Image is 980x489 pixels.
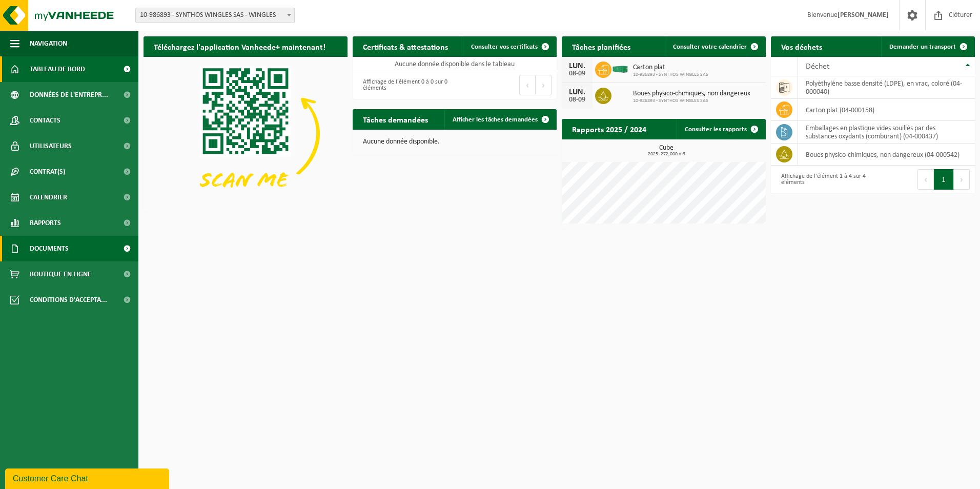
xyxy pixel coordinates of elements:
[798,99,975,121] td: carton plat (04-000158)
[519,75,536,95] button: Previous
[633,90,750,98] span: Boues physico-chimiques, non dangereux
[353,36,458,56] h2: Certificats & attestations
[611,64,629,73] img: HK-XC-30-GN-00
[677,119,765,139] a: Consulter les rapports
[889,44,956,50] span: Demander un transport
[567,145,766,157] h3: Cube
[567,96,587,104] div: 08-09
[471,44,538,50] span: Consulter vos certificats
[665,36,765,57] a: Consulter votre calendrier
[144,57,348,210] img: Download de VHEPlus App
[917,169,934,190] button: Previous
[358,74,450,96] div: Affichage de l'élément 0 à 0 sur 0 éléments
[30,159,65,185] span: Contrat(s)
[536,75,552,95] button: Next
[135,8,295,23] span: 10-986893 - SYNTHOS WINGLES SAS - WINGLES
[144,36,336,56] h2: Téléchargez l'application Vanheede+ maintenant!
[771,36,832,56] h2: Vos déchets
[453,116,538,123] span: Afficher les tâches demandées
[798,76,975,99] td: polyéthylène basse densité (LDPE), en vrac, coloré (04-000040)
[30,56,85,82] span: Tableau de bord
[838,11,889,19] strong: [PERSON_NAME]
[30,185,67,210] span: Calendrier
[562,119,657,139] h2: Rapports 2025 / 2024
[353,57,557,71] td: Aucune donnée disponible dans le tableau
[881,36,974,57] a: Demander un transport
[136,8,294,23] span: 10-986893 - SYNTHOS WINGLES SAS - WINGLES
[30,287,107,313] span: Conditions d'accepta...
[363,138,546,146] p: Aucune donnée disponible.
[633,72,708,78] span: 10-986893 - SYNTHOS WINGLES SAS
[633,98,750,104] span: 10-986893 - SYNTHOS WINGLES SAS
[954,169,970,190] button: Next
[30,210,61,236] span: Rapports
[633,64,708,72] span: Carton plat
[444,109,556,130] a: Afficher les tâches demandées
[934,169,954,190] button: 1
[30,108,60,133] span: Contacts
[562,36,641,56] h2: Tâches planifiées
[806,63,829,71] span: Déchet
[30,236,69,261] span: Documents
[353,109,438,129] h2: Tâches demandées
[673,44,747,50] span: Consulter votre calendrier
[567,152,766,157] span: 2025: 272,000 m3
[30,261,91,287] span: Boutique en ligne
[30,82,108,108] span: Données de l'entrepr...
[567,70,587,77] div: 08-09
[463,36,556,57] a: Consulter vos certificats
[5,466,171,489] iframe: chat widget
[567,88,587,96] div: LUN.
[798,144,975,166] td: boues physico-chimiques, non dangereux (04-000542)
[798,121,975,144] td: emballages en plastique vides souillés par des substances oxydants (comburant) (04-000437)
[776,168,868,191] div: Affichage de l'élément 1 à 4 sur 4 éléments
[30,31,67,56] span: Navigation
[567,62,587,70] div: LUN.
[30,133,72,159] span: Utilisateurs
